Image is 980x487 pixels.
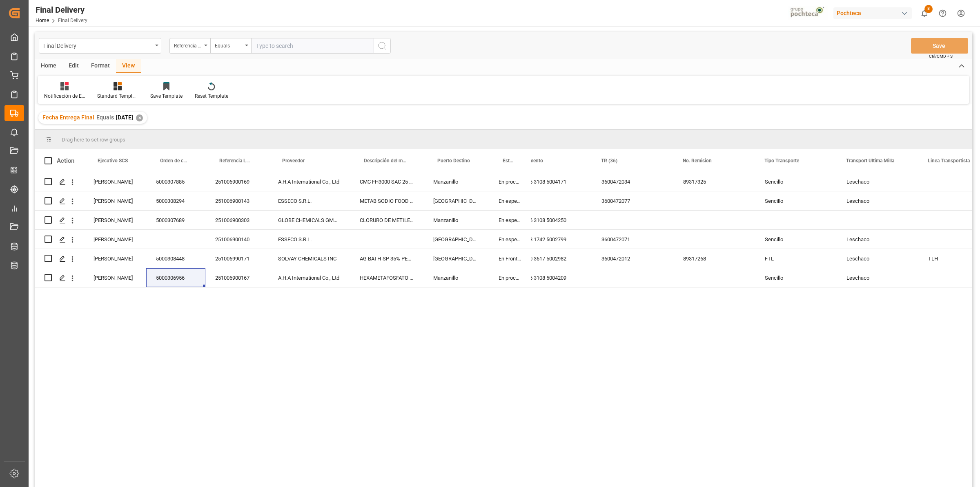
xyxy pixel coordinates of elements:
[437,158,470,164] span: Puerto Destino
[43,40,152,50] div: Final Delivery
[423,211,489,229] div: Manzanillo
[57,157,74,164] div: Action
[282,158,305,164] span: Proveedor
[205,230,268,249] div: 251006900140
[837,191,918,210] div: Leschaco
[35,211,531,230] div: Press SPACE to select this row.
[350,172,423,191] div: CMC FH3000 SAC 25 KG
[915,4,933,22] button: show 8 new notifications
[755,191,837,210] div: Sencillo
[85,59,116,73] div: Format
[423,249,489,268] div: [GEOGRAPHIC_DATA]
[44,92,85,100] div: Notificación de Entregas
[374,38,391,54] button: search button
[489,249,531,268] div: En Frontera
[911,38,968,54] button: Save
[195,92,228,100] div: Reset Template
[592,191,673,210] div: 3600472077
[136,114,143,121] div: ✕
[268,172,350,191] div: A.H.A International Co., Ltd
[423,268,489,287] div: Manzanillo
[35,249,531,268] div: Press SPACE to select this row.
[510,172,592,191] div: 25 16 3108 5004171
[205,268,268,287] div: 251006900167
[519,158,543,164] span: Pedimento
[755,230,837,249] div: Sencillo
[673,249,755,268] div: 89317268
[62,137,125,143] span: Drag here to set row groups
[489,230,531,249] div: En espera de Arribo/Atraque
[251,38,374,54] input: Type to search
[933,4,952,22] button: Help Center
[837,249,918,268] div: Leschaco
[205,191,268,210] div: 251006900143
[150,92,183,100] div: Save Template
[764,158,799,164] span: Tipo Transporte
[84,211,146,229] div: [PERSON_NAME]
[84,249,146,268] div: [PERSON_NAME]
[510,268,592,287] div: 25 16 3108 5004209
[84,172,146,191] div: [PERSON_NAME]
[833,7,912,19] div: Pochteca
[350,211,423,229] div: CLORURO DE METILENO T INC 270 KG
[489,172,531,191] div: En proceso
[503,158,514,164] span: Estatus Comercio
[833,5,915,21] button: Pochteca
[755,249,837,268] div: FTL
[364,158,406,164] span: Descripción del material
[205,172,268,191] div: 251006900169
[423,191,489,210] div: [GEOGRAPHIC_DATA]
[146,249,205,268] div: 5000308448
[592,249,673,268] div: 3600472012
[592,230,673,249] div: 3600472071
[84,268,146,287] div: [PERSON_NAME]
[84,191,146,210] div: [PERSON_NAME]
[268,268,350,287] div: A.H.A International Co., Ltd
[205,211,268,229] div: 251006900303
[601,158,617,164] span: TR (36)
[268,249,350,268] div: SOLVAY CHEMICALS INC
[489,211,531,229] div: En espera de Arribo/Atraque
[35,268,531,287] div: Press SPACE to select this row.
[423,172,489,191] div: Manzanillo
[846,158,894,164] span: Transport Ultima Milla
[510,230,592,249] div: 25 43 1742 5002799
[98,158,128,164] span: Ejecutivo SCS
[350,191,423,210] div: METAB SODIO FOOD ESSECO 25 KG SAC
[116,59,141,73] div: View
[174,40,202,49] div: Referencia Leschaco (Impo)
[146,191,205,210] div: 5000308294
[837,172,918,191] div: Leschaco
[36,18,49,23] a: Home
[96,114,114,121] span: Equals
[62,59,85,73] div: Edit
[146,172,205,191] div: 5000307885
[268,191,350,210] div: ESSECO S.R.L.
[837,230,918,249] div: Leschaco
[219,158,251,164] span: Referencia Leschaco (Impo)
[423,230,489,249] div: [GEOGRAPHIC_DATA]
[160,158,188,164] span: Orden de compra
[97,92,138,100] div: Standard Templates
[683,158,712,164] span: No. Remision
[215,40,243,49] div: Equals
[510,211,592,229] div: 25 16 3108 5004250
[84,230,146,249] div: [PERSON_NAME]
[755,268,837,287] div: Sencillo
[35,230,531,249] div: Press SPACE to select this row.
[489,268,531,287] div: En proceso
[268,230,350,249] div: ESSECO S.R.L.
[592,172,673,191] div: 3600472034
[924,5,933,13] span: 8
[510,249,592,268] div: 25 80 3617 5002982
[673,172,755,191] div: 89317325
[929,53,953,59] span: Ctrl/CMD + S
[210,38,251,54] button: open menu
[146,268,205,287] div: 5000306956
[35,59,62,73] div: Home
[755,172,837,191] div: Sencillo
[169,38,210,54] button: open menu
[36,4,87,16] div: Final Delivery
[116,114,133,121] span: [DATE]
[146,211,205,229] div: 5000307689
